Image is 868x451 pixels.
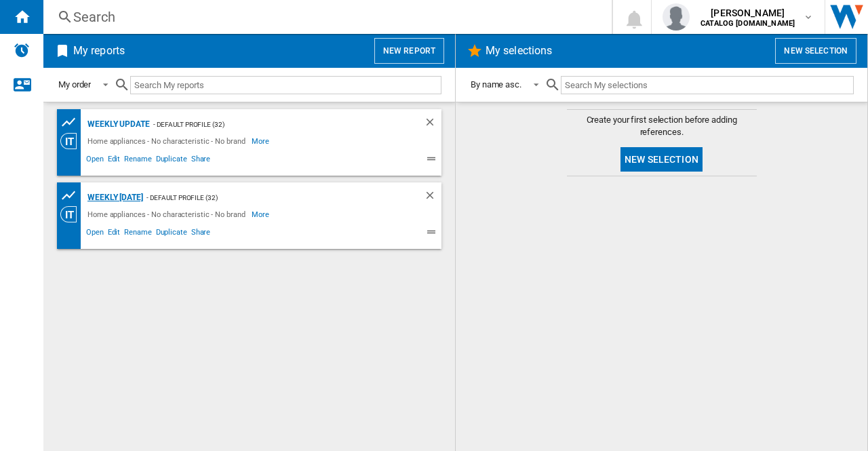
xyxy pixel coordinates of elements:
span: Rename [122,153,153,169]
div: - Default profile (32) [143,189,397,206]
img: profile.jpg [663,3,690,31]
span: Share [189,153,213,169]
span: Edit [106,226,123,242]
div: Product prices grid [60,187,84,204]
div: Delete [424,116,441,133]
input: Search My selections [561,76,854,94]
span: Open [84,226,106,242]
button: New selection [775,38,856,64]
input: Search My reports [130,76,441,94]
h2: My selections [483,38,555,64]
div: Product prices grid [60,114,84,131]
span: Open [84,153,106,169]
span: More [252,133,271,149]
div: Search [73,7,576,26]
div: Weekly update [84,116,150,133]
div: Weekly [DATE] [84,189,143,206]
button: New selection [620,147,703,172]
span: Rename [122,226,153,242]
button: New report [374,38,444,64]
div: By name asc. [471,79,521,90]
div: Category View [60,133,84,149]
span: [PERSON_NAME] [701,6,795,20]
span: Share [189,226,213,242]
span: Edit [106,153,123,169]
div: Home appliances - No characteristic - No brand [84,133,252,149]
span: Duplicate [154,226,189,242]
img: alerts-logo.svg [14,42,30,58]
h2: My reports [71,38,127,64]
div: Home appliances - No characteristic - No brand [84,206,252,222]
div: My order [58,79,91,90]
div: - Default profile (32) [150,116,397,133]
span: Create your first selection before adding references. [567,114,757,138]
div: Category View [60,206,84,222]
span: More [252,206,271,222]
div: Delete [424,189,441,206]
b: CATALOG [DOMAIN_NAME] [701,19,795,28]
span: Duplicate [154,153,189,169]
